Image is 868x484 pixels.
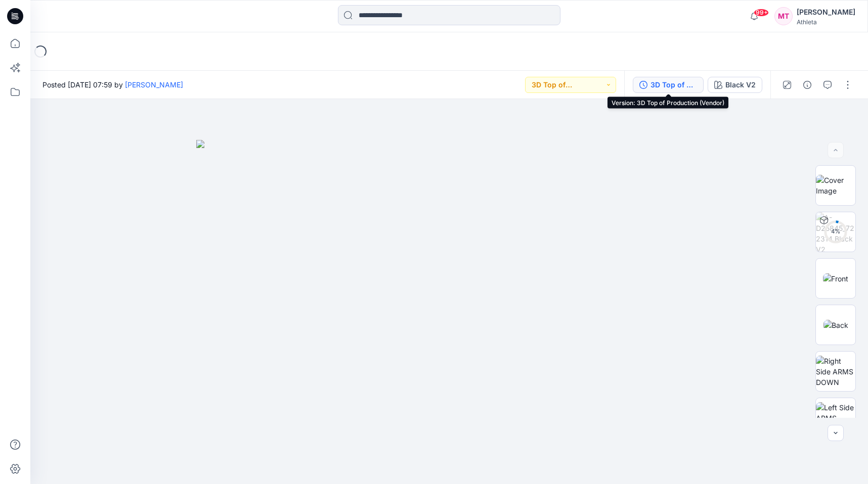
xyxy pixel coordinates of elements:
button: Details [799,77,815,93]
img: Cover Image [816,175,855,196]
a: [PERSON_NAME] [125,80,183,89]
img: Front [823,273,848,284]
div: 3D Top of Production (Vendor) [650,79,697,90]
div: 4 % [823,227,848,236]
img: A-D25845_722314 Black V2 [816,212,855,252]
img: Right Side ARMS DOWN [816,356,855,388]
img: Back [823,320,848,330]
button: Black V2 [708,77,762,93]
img: Left Side ARMS DOWN [816,402,855,434]
div: Black V2 [725,79,756,90]
div: MT [774,7,793,25]
img: eyJhbGciOiJIUzI1NiIsImtpZCI6IjAiLCJzbHQiOiJzZXMiLCJ0eXAiOiJKV1QifQ.eyJkYXRhIjp7InR5cGUiOiJzdG9yYW... [196,140,702,484]
div: [PERSON_NAME] [797,6,855,18]
button: 3D Top of Production (Vendor) [633,77,704,93]
span: 99+ [754,9,769,17]
span: Posted [DATE] 07:59 by [42,79,183,90]
div: Athleta [797,18,855,26]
